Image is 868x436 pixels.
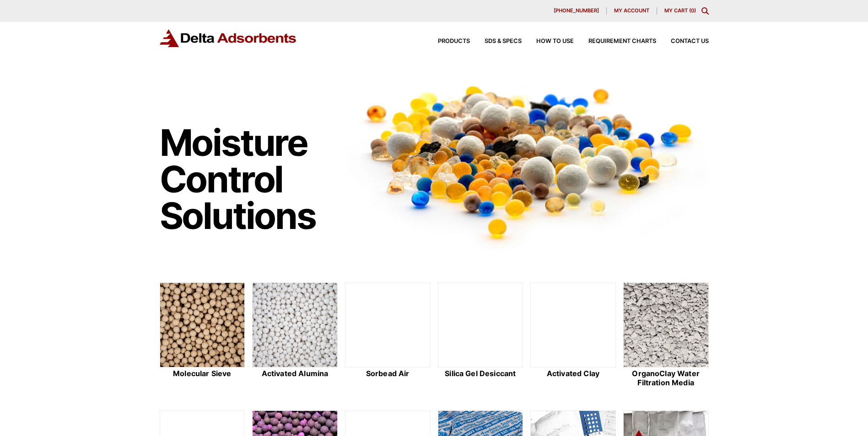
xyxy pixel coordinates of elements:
[530,369,616,378] h2: Activated Clay
[252,369,338,378] h2: Activated Alumina
[530,282,616,388] a: Activated Clay
[588,38,656,44] span: Requirement Charts
[438,282,523,388] a: Silica Gel Desiccant
[160,282,245,388] a: Molecular Sieve
[345,282,431,388] a: Sorbead Air
[546,7,607,15] a: [PHONE_NUMBER]
[470,38,522,44] a: SDS & SPECS
[485,38,522,44] span: SDS & SPECS
[160,124,336,234] h1: Moisture Control Solutions
[623,282,709,388] a: OrganoClay Water Filtration Media
[423,38,470,44] a: Products
[607,7,657,15] a: My account
[252,282,338,388] a: Activated Alumina
[536,38,574,44] span: How to Use
[345,369,431,378] h2: Sorbead Air
[691,7,694,14] span: 0
[664,7,696,14] a: My Cart (0)
[438,38,470,44] span: Products
[160,29,297,47] img: Delta Adsorbents
[438,369,523,378] h2: Silica Gel Desiccant
[701,7,709,15] div: Toggle Modal Content
[623,369,709,387] h2: OrganoClay Water Filtration Media
[522,38,574,44] a: How to Use
[574,38,656,44] a: Requirement Charts
[160,369,245,378] h2: Molecular Sieve
[345,69,709,253] img: Image
[614,8,649,13] span: My account
[554,8,599,13] span: [PHONE_NUMBER]
[671,38,709,44] span: Contact Us
[656,38,709,44] a: Contact Us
